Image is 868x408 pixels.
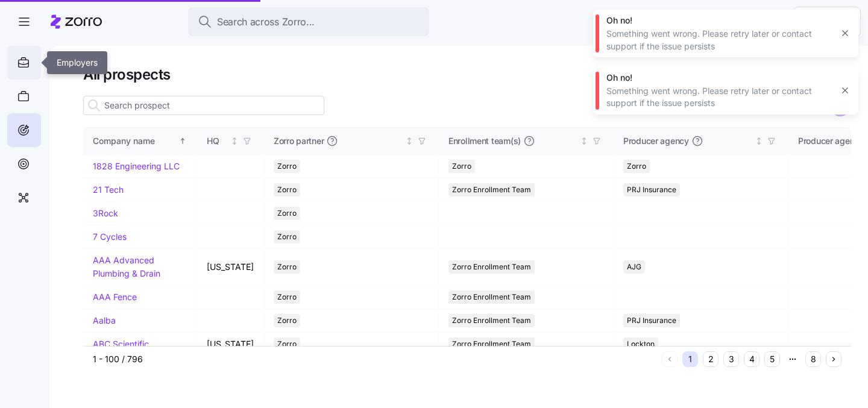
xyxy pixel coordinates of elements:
[197,127,264,155] th: HQNot sorted
[448,135,521,147] span: Enrollment team(s)
[93,184,124,195] a: 21 Tech
[197,333,264,356] td: [US_STATE]
[627,337,655,351] span: Lockton
[277,207,297,220] span: Zorro
[197,249,264,285] td: [US_STATE]
[798,135,857,147] span: Producer agent
[178,137,187,145] div: Sorted ascending
[627,260,641,274] span: AJG
[93,208,118,218] a: 3Rock
[623,135,689,147] span: Producer agency
[217,14,315,30] span: Search across Zorro...
[405,137,414,145] div: Not sorted
[277,260,297,274] span: Zorro
[277,337,297,351] span: Zorro
[93,315,116,325] a: Aalba
[93,231,127,242] a: 7 Cycles
[805,351,821,367] button: 8
[755,137,763,145] div: Not sorted
[452,290,531,304] span: Zorro Enrollment Team
[703,351,719,367] button: 2
[274,135,324,147] span: Zorro partner
[452,337,531,351] span: Zorro Enrollment Team
[452,183,531,196] span: Zorro Enrollment Team
[93,339,149,349] a: ABC Scientific
[452,160,471,173] span: Zorro
[207,134,228,148] div: HQ
[93,161,180,171] a: 1828 Engineering LLC
[606,14,832,27] div: Oh no!
[606,85,832,110] div: Something went wrong. Please retry later or contact support if the issue persists
[277,230,297,243] span: Zorro
[627,314,676,327] span: PRJ Insurance
[230,137,239,145] div: Not sorted
[627,183,676,196] span: PRJ Insurance
[93,353,657,365] div: 1 - 100 / 796
[188,7,429,36] button: Search across Zorro...
[723,351,739,367] button: 3
[93,134,177,148] div: Company name
[580,137,588,145] div: Not sorted
[83,127,197,155] th: Company nameSorted ascending
[614,127,788,155] th: Producer agencyNot sorted
[277,314,297,327] span: Zorro
[439,127,614,155] th: Enrollment team(s)Not sorted
[83,65,851,84] h1: All prospects
[764,351,780,367] button: 5
[606,28,832,52] div: Something went wrong. Please retry later or contact support if the issue persists
[452,260,531,274] span: Zorro Enrollment Team
[662,351,678,367] button: Previous page
[83,96,324,115] input: Search prospect
[826,351,841,367] button: Next page
[682,351,698,367] button: 1
[264,127,439,155] th: Zorro partnerNot sorted
[606,72,832,84] div: Oh no!
[93,292,137,302] a: AAA Fence
[93,255,160,278] a: AAA Advanced Plumbing & Drain
[277,290,297,304] span: Zorro
[627,160,646,173] span: Zorro
[744,351,759,367] button: 4
[277,160,297,173] span: Zorro
[452,314,531,327] span: Zorro Enrollment Team
[277,183,297,196] span: Zorro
